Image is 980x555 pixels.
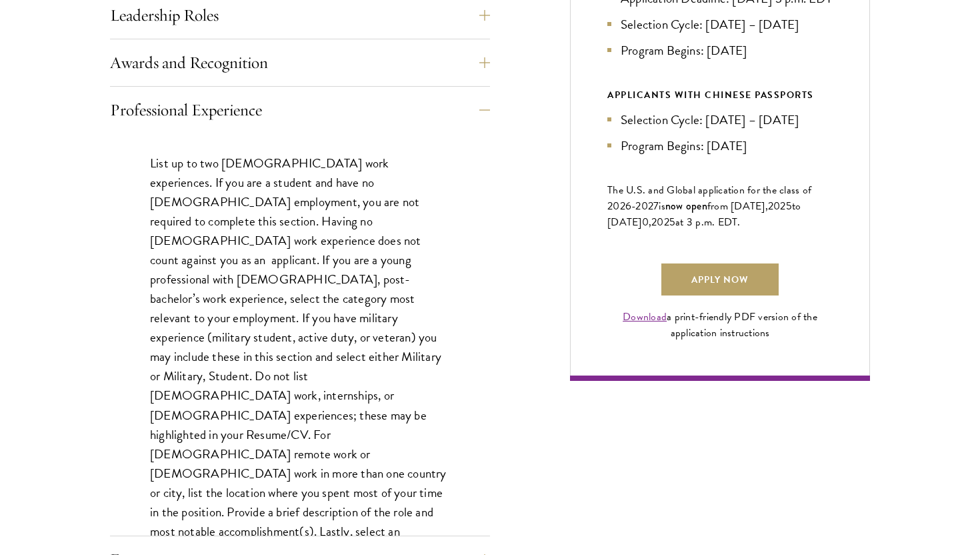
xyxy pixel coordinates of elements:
[659,198,665,214] span: is
[607,182,811,214] span: The U.S. and Global application for the class of 202
[631,198,653,214] span: -202
[110,47,490,79] button: Awards and Recognition
[623,309,667,325] a: Download
[669,214,675,230] span: 5
[768,198,786,214] span: 202
[653,198,659,214] span: 7
[607,41,833,60] li: Program Begins: [DATE]
[661,263,779,296] a: Apply Now
[607,309,833,341] div: a print-friendly PDF version of the application instructions
[607,15,833,34] li: Selection Cycle: [DATE] – [DATE]
[649,214,651,230] span: ,
[607,87,833,103] div: APPLICANTS WITH CHINESE PASSPORTS
[665,198,707,213] span: now open
[607,110,833,129] li: Selection Cycle: [DATE] – [DATE]
[675,214,741,230] span: at 3 p.m. EDT.
[651,214,669,230] span: 202
[607,136,833,155] li: Program Begins: [DATE]
[607,198,801,230] span: to [DATE]
[110,94,490,126] button: Professional Experience
[786,198,792,214] span: 5
[707,198,768,214] span: from [DATE],
[625,198,631,214] span: 6
[642,214,649,230] span: 0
